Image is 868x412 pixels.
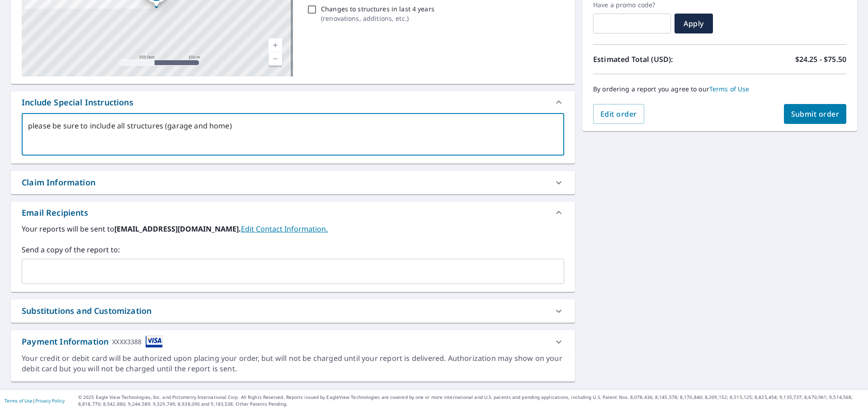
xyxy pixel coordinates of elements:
[114,224,241,234] b: [EMAIL_ADDRESS][DOMAIN_NAME].
[784,104,847,124] button: Submit order
[269,38,282,52] a: Current Level 17, Zoom In
[593,1,671,9] label: Have a promo code?
[321,14,434,23] p: ( renovations, additions, etc. )
[22,176,95,189] div: Claim Information
[28,122,558,147] textarea: please be sure to include all structures (garage and home)
[593,54,720,65] p: Estimated Total (USD):
[22,353,564,374] div: Your credit or debit card will be authorized upon placing your order, but will not be charged unt...
[11,299,575,322] div: Substitutions and Customization
[35,398,65,404] a: Privacy Policy
[78,394,863,407] p: © 2025 Eagle View Technologies, Inc. and Pictometry International Corp. All Rights Reserved. Repo...
[22,305,151,317] div: Substitutions and Customization
[5,398,65,403] p: |
[22,96,133,109] div: Include Special Instructions
[11,91,575,113] div: Include Special Instructions
[11,171,575,194] div: Claim Information
[11,330,575,353] div: Payment InformationXXXX3388cardImage
[709,85,750,93] a: Terms of Use
[11,202,575,223] div: Email Recipients
[682,19,706,28] span: Apply
[593,85,846,93] p: By ordering a report you agree to our
[241,224,328,234] a: EditContactInfo
[22,207,88,219] div: Email Recipients
[791,109,840,119] span: Submit order
[269,52,282,66] a: Current Level 17, Zoom Out
[22,223,564,234] label: Your reports will be sent to
[22,244,564,255] label: Send a copy of the report to:
[593,104,644,124] button: Edit order
[600,109,637,119] span: Edit order
[5,398,33,404] a: Terms of Use
[795,54,846,65] p: $24.25 - $75.50
[675,14,713,33] button: Apply
[146,336,163,348] img: cardImage
[112,336,142,348] div: XXXX3388
[22,336,163,348] div: Payment Information
[321,4,434,14] p: Changes to structures in last 4 years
